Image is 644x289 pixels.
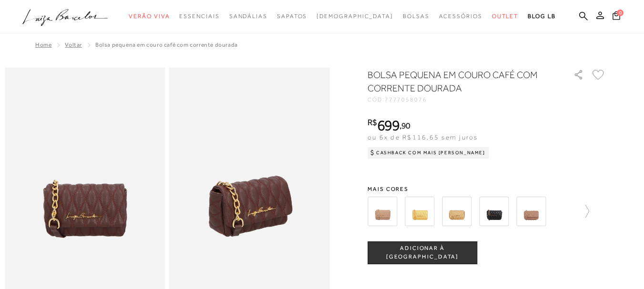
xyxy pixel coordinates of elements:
[277,8,307,25] a: categoryNavScreenReaderText
[368,241,477,264] button: ADICIONAR À [GEOGRAPHIC_DATA]
[442,197,471,226] img: BOLSA EM COURO OURO VELHO COM LOGO METALIZADO LB PEQUENA
[439,8,482,25] a: categoryNavScreenReaderText
[492,8,519,25] a: categoryNavScreenReaderText
[401,120,410,130] span: 90
[35,41,51,48] a: Home
[368,244,477,261] span: ADICIONAR À [GEOGRAPHIC_DATA]
[229,8,267,25] a: categoryNavScreenReaderText
[439,13,482,20] span: Acessórios
[385,96,427,103] span: 7777058076
[368,147,489,159] div: Cashback com Mais [PERSON_NAME]
[317,8,393,25] a: noSubCategoriesText
[65,41,82,48] a: Voltar
[528,8,555,25] a: BLOG LB
[317,13,393,20] span: [DEMOGRAPHIC_DATA]
[179,8,219,25] a: categoryNavScreenReaderText
[479,197,509,226] img: BOLSA EM COURO PRETA
[368,97,558,102] div: CÓD:
[405,197,434,226] img: BOLSA EM COURO DOURADO COM LOGO METALIZADO LB PEQUENA
[368,133,478,141] span: ou 6x de R$116,65 sem juros
[403,8,429,25] a: categoryNavScreenReaderText
[377,117,399,134] span: 699
[129,13,170,20] span: Verão Viva
[516,197,546,226] img: Bolsa pequena crossbody camel
[399,121,410,130] i: ,
[492,13,519,20] span: Outlet
[368,118,377,127] i: R$
[368,68,546,95] h1: BOLSA PEQUENA EM COURO CAFÉ COM CORRENTE DOURADA
[610,10,623,23] button: 0
[403,13,429,20] span: Bolsas
[617,10,624,16] span: 0
[95,41,238,48] span: BOLSA PEQUENA EM COURO CAFÉ COM CORRENTE DOURADA
[368,197,397,226] img: BOLSA EM COURO BEGE COM LOGO METALIZADO LB PEQUENA
[277,13,307,20] span: Sapatos
[528,13,555,20] span: BLOG LB
[368,186,606,192] span: Mais cores
[229,13,267,20] span: Sandálias
[179,13,219,20] span: Essenciais
[129,8,170,25] a: categoryNavScreenReaderText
